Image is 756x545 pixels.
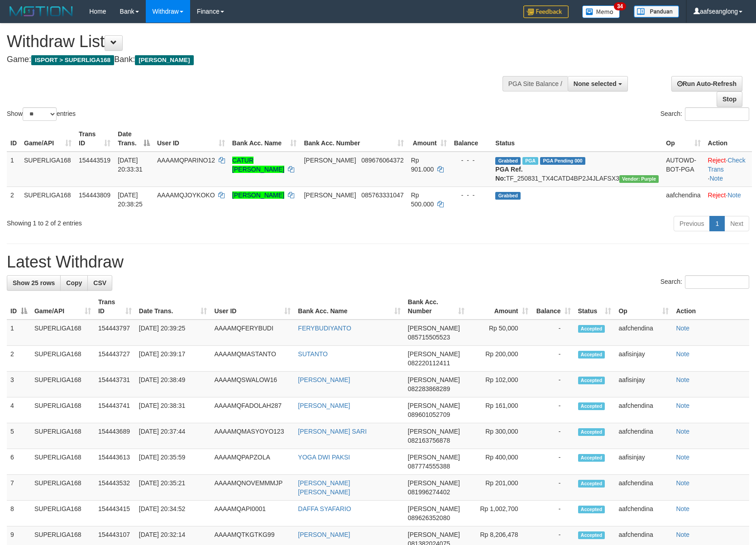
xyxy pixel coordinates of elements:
[662,126,704,152] th: Op: activate to sort column ascending
[468,397,532,423] td: Rp 161,000
[495,166,522,182] b: PGA Ref. No:
[7,372,31,397] td: 3
[578,402,605,410] span: Accepted
[615,397,672,423] td: aafchendina
[468,346,532,372] td: Rp 200,000
[685,275,749,289] input: Search:
[662,186,704,212] td: aafchendina
[660,275,749,289] label: Search:
[411,157,434,173] span: Rp 901.000
[411,191,434,208] span: Rp 500.000
[157,191,215,199] span: AAAAMQJOYKOKO
[31,320,95,346] td: SUPERLIGA168
[568,76,628,91] button: None selected
[153,126,229,152] th: User ID: activate to sort column ascending
[532,501,574,526] td: -
[532,372,574,397] td: -
[211,423,294,449] td: AAAAMQMASYOYO123
[578,454,605,462] span: Accepted
[532,475,574,501] td: -
[211,475,294,501] td: AAAAMQNOVEMMMJP
[95,346,135,372] td: 154443727
[495,157,521,165] span: Grabbed
[468,372,532,397] td: Rp 102,000
[211,397,294,423] td: AAAAMQFADOLAH287
[135,501,211,526] td: [DATE] 20:34:52
[578,325,605,333] span: Accepted
[7,126,20,152] th: ID
[408,411,450,418] span: Copy 089601052709 to clipboard
[662,152,704,187] td: AUTOWD-BOT-PGA
[361,157,403,164] span: Copy 089676064372 to clipboard
[23,107,57,121] select: Showentries
[672,294,749,320] th: Action
[615,294,672,320] th: Op: activate to sort column ascending
[615,423,672,449] td: aafchendina
[454,191,488,200] div: - - -
[408,531,460,538] span: [PERSON_NAME]
[704,152,752,187] td: · ·
[7,346,31,372] td: 2
[7,186,20,212] td: 2
[60,275,88,291] a: Copy
[676,428,689,435] a: Note
[13,279,55,287] span: Show 25 rows
[7,215,308,228] div: Showing 1 to 2 of 2 entries
[578,506,605,513] span: Accepted
[229,126,301,152] th: Bank Acc. Name: activate to sort column ascending
[118,157,143,173] span: [DATE] 20:33:31
[468,320,532,346] td: Rp 50,000
[95,501,135,526] td: 154443415
[407,126,450,152] th: Amount: activate to sort column ascending
[408,350,460,358] span: [PERSON_NAME]
[298,350,328,358] a: SUTANTO
[532,449,574,475] td: -
[578,351,605,359] span: Accepted
[298,325,351,332] a: FERYBUDIYANTO
[66,279,82,287] span: Copy
[7,33,495,51] h1: Withdraw List
[495,192,521,200] span: Grabbed
[492,126,662,152] th: Status
[532,346,574,372] td: -
[135,372,211,397] td: [DATE] 20:38:49
[95,397,135,423] td: 154443741
[7,501,31,526] td: 8
[95,320,135,346] td: 154443797
[79,157,110,164] span: 154443519
[7,275,61,291] a: Show 25 rows
[304,191,356,199] span: [PERSON_NAME]
[676,376,689,383] a: Note
[502,76,568,91] div: PGA Site Balance /
[95,372,135,397] td: 154443731
[408,402,460,409] span: [PERSON_NAME]
[674,216,710,231] a: Previous
[135,294,211,320] th: Date Trans.: activate to sort column ascending
[708,157,746,173] a: Check Trans
[95,449,135,475] td: 154443613
[468,475,532,501] td: Rp 201,000
[717,91,742,107] a: Stop
[522,157,538,165] span: Marked by aafounsreynich
[676,479,689,487] a: Note
[298,531,350,538] a: [PERSON_NAME]
[468,501,532,526] td: Rp 1,002,700
[114,126,153,152] th: Date Trans.: activate to sort column descending
[31,449,95,475] td: SUPERLIGA168
[361,191,403,199] span: Copy 085763331047 to clipboard
[492,152,662,187] td: TF_250831_TX4CATD4BP2J4JLAFSX3
[676,505,689,512] a: Note
[408,385,450,392] span: Copy 082283868289 to clipboard
[408,376,460,383] span: [PERSON_NAME]
[135,320,211,346] td: [DATE] 20:39:25
[135,346,211,372] td: [DATE] 20:39:17
[574,294,615,320] th: Status: activate to sort column ascending
[468,449,532,475] td: Rp 400,000
[75,126,114,152] th: Trans ID: activate to sort column ascending
[408,488,450,496] span: Copy 081996274402 to clipboard
[31,294,95,320] th: Game/API: activate to sort column ascending
[7,152,20,187] td: 1
[582,5,620,18] img: Button%20Memo.svg
[7,475,31,501] td: 7
[31,397,95,423] td: SUPERLIGA168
